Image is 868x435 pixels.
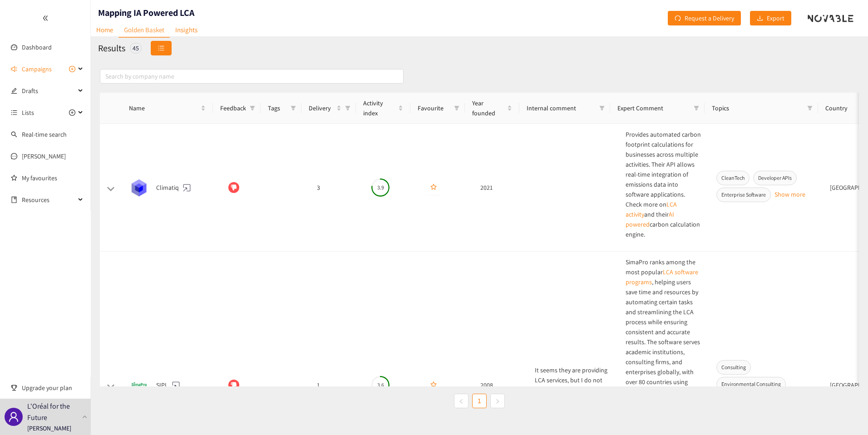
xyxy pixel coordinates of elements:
span: Export [767,13,784,23]
span: edit [11,88,17,94]
th: Activity index [356,93,410,124]
span: Feedback [220,103,246,113]
span: Lists [22,104,34,122]
img: Snapshot of the Company's website [129,178,149,198]
a: website [170,380,182,391]
a: website [181,182,192,193]
span: trophy [11,385,17,391]
span: unordered-list [11,109,17,116]
li: Previous Page [454,394,469,408]
span: double-left [42,15,49,21]
span: unordered-list [158,45,164,52]
span: dislike [231,382,237,388]
span: 3.6 [371,382,390,388]
span: CleanTech [716,171,750,185]
span: book [11,197,17,203]
span: Delivery [309,103,335,113]
span: Internal comment [527,103,596,113]
td: 2021 [473,124,528,252]
th: Delivery [301,93,356,124]
span: star [430,381,437,389]
button: unordered-list [151,41,172,55]
span: Topics [712,103,804,113]
span: filter [250,105,255,111]
button: left [454,394,469,408]
button: downloadExport [750,11,791,25]
iframe: Chat Widget [716,337,868,435]
li: Next Page [490,394,505,408]
span: Year founded [472,98,505,118]
span: filter [452,101,461,115]
span: filter [454,105,459,111]
img: Snapshot of the Company's website [129,375,149,395]
span: Resources [22,191,75,209]
button: right [490,394,505,408]
th: Name [122,93,213,124]
p: Provides automated carbon footprint calculations for businesses across multiple activities. Their... [626,129,702,239]
li: 1 [472,394,487,408]
span: filter [343,101,352,115]
span: filter [807,105,813,111]
span: Request a Delivery [685,13,734,23]
button: star [426,180,441,195]
span: star [430,184,437,191]
a: Real-time search [22,130,67,138]
a: Insights [170,23,203,37]
span: filter [291,105,296,111]
span: Favourite [418,103,450,113]
span: filter [597,101,607,115]
span: filter [599,105,605,111]
span: user [8,411,19,422]
p: L'Oréal for the Future [27,400,79,423]
span: 3.9 [371,185,390,190]
td: 3 [310,124,364,252]
p: [PERSON_NAME] [27,423,71,433]
input: Search by company name [100,69,404,84]
a: 1 [473,394,486,408]
th: Year founded [465,93,519,124]
span: It seems they are providing LCA services, but I do not see the specific service leveraging AI [535,366,607,404]
span: sound [11,66,17,72]
a: My favourites [22,169,84,187]
span: Campaigns [22,60,52,78]
span: plus-circle [69,109,75,116]
button: Show more [774,189,805,194]
span: Developer APIs [753,171,797,185]
span: left [459,399,464,404]
button: redoRequest a Delivery [668,11,741,25]
span: redo [675,15,681,22]
div: 45 [130,43,142,54]
span: filter [692,101,701,115]
span: Enterprise Software [716,188,771,202]
span: Upgrade your plan [22,379,84,397]
span: Name [129,103,199,113]
div: Climatiq [129,178,214,198]
h1: Mapping IA Powered LCA [98,6,194,19]
span: filter [694,105,699,111]
span: Drafts [22,82,75,100]
a: [PERSON_NAME] [22,152,66,160]
a: Golden Basket [118,23,170,38]
a: Home [91,23,118,37]
span: filter [805,101,814,115]
span: Activity index [363,98,396,118]
div: SIPL [129,375,214,395]
span: dislike [231,184,237,191]
span: Expert Comment [617,103,690,113]
span: Country [825,103,861,113]
span: filter [289,101,298,115]
span: filter [248,101,257,115]
span: download [757,15,763,22]
span: Tags [268,103,287,113]
span: right [495,399,500,404]
div: Widget de chat [716,337,868,435]
h2: Results [98,42,125,54]
span: filter [345,105,350,111]
button: star [426,378,441,392]
span: plus-circle [69,66,75,72]
a: Dashboard [22,43,52,51]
